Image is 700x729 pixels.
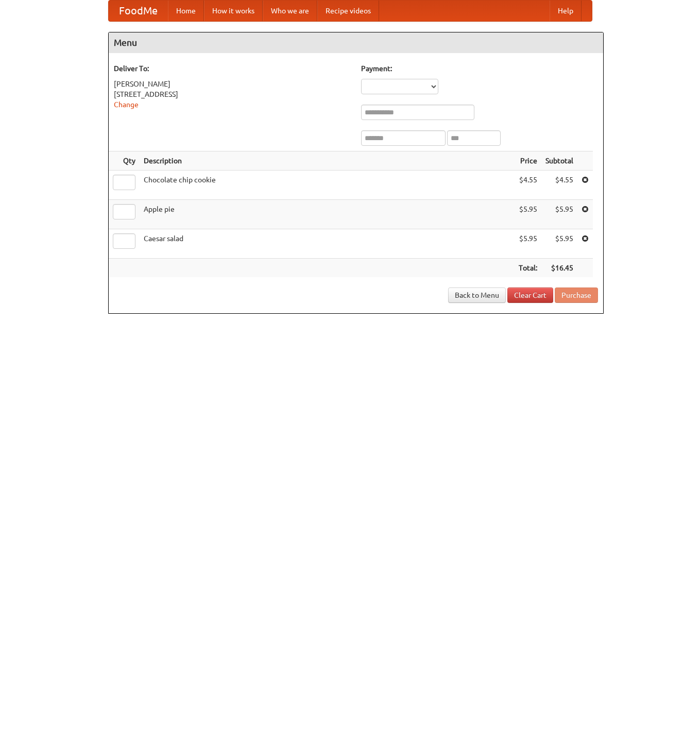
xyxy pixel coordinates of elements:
[515,229,541,259] td: $5.95
[541,259,577,278] th: $16.45
[515,200,541,229] td: $5.95
[204,1,263,21] a: How it works
[541,151,577,171] th: Subtotal
[263,1,317,21] a: Who we are
[109,32,603,53] h4: Menu
[361,63,598,74] h5: Payment:
[507,287,553,303] a: Clear Cart
[114,79,351,89] div: [PERSON_NAME]
[168,1,204,21] a: Home
[140,151,515,171] th: Description
[109,1,168,21] a: FoodMe
[515,151,541,171] th: Price
[140,200,515,229] td: Apple pie
[114,63,351,74] h5: Deliver To:
[114,100,139,109] a: Change
[109,151,140,171] th: Qty
[448,287,506,303] a: Back to Menu
[541,200,577,229] td: $5.95
[550,1,582,21] a: Help
[114,89,351,99] div: [STREET_ADDRESS]
[140,171,515,200] td: Chocolate chip cookie
[515,171,541,200] td: $4.55
[140,229,515,259] td: Caesar salad
[515,259,541,278] th: Total:
[555,287,598,303] button: Purchase
[317,1,379,21] a: Recipe videos
[541,229,577,259] td: $5.95
[541,171,577,200] td: $4.55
